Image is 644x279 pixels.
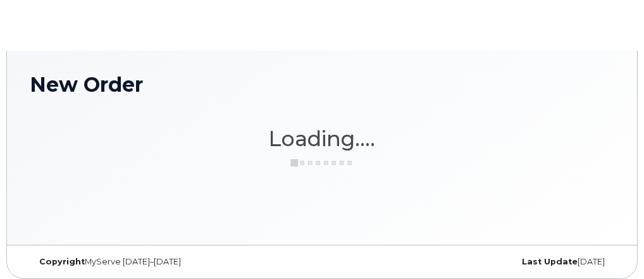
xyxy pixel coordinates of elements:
h1: Loading.... [30,127,614,150]
strong: Copyright [39,257,85,266]
div: [DATE] [322,257,614,267]
strong: Last Update [522,257,578,266]
div: MyServe [DATE]–[DATE] [30,257,322,267]
h1: New Order [30,73,614,96]
img: ajax-loader-3a6953c30dc77f0bf724df975f13086db4f4c1262e45940f03d1251963f1bf2e.gif [290,158,354,168]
